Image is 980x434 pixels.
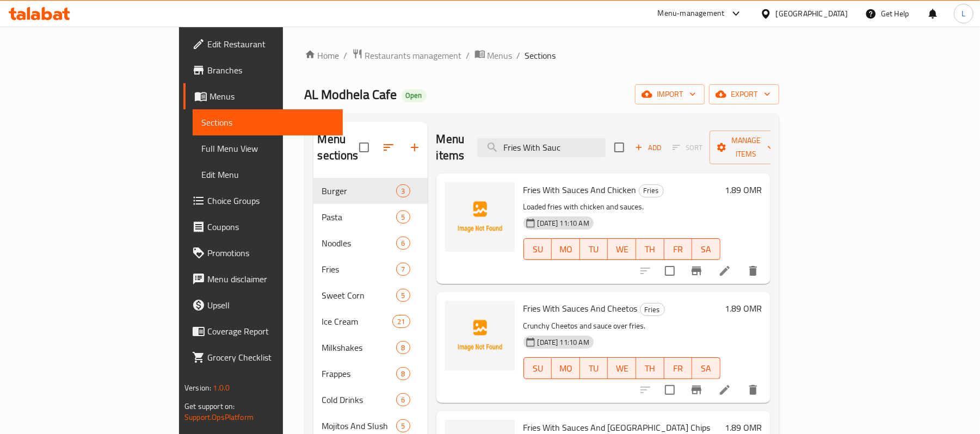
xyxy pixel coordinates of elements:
[313,361,428,387] div: Frappes8
[396,184,410,197] div: items
[344,49,348,62] li: /
[740,377,766,403] button: delete
[396,341,410,354] div: items
[644,88,696,101] span: import
[207,299,334,312] span: Upsell
[718,134,774,161] span: Manage items
[640,241,660,257] span: TH
[313,282,428,308] div: Sweet Corn5
[697,361,716,376] span: SA
[207,38,334,51] span: Edit Restaurant
[580,357,608,379] button: TU
[725,182,762,197] h6: 1.89 OMR
[313,178,428,204] div: Burger3
[718,383,731,396] a: Edit menu item
[396,210,410,224] div: items
[397,421,409,431] span: 5
[584,241,604,257] span: TU
[528,361,548,376] span: SU
[697,241,716,257] span: SA
[397,369,409,379] span: 8
[397,290,409,301] span: 5
[396,237,410,250] div: items
[552,238,580,260] button: MO
[658,379,681,401] span: Select to update
[207,246,334,259] span: Promotions
[322,263,397,276] span: Fries
[533,218,594,228] span: [DATE] 11:10 AM
[207,64,334,77] span: Branches
[322,210,397,224] div: Pasta
[556,361,576,376] span: MO
[392,315,410,328] div: items
[365,49,462,62] span: Restaurants management
[201,116,334,129] span: Sections
[209,90,334,103] span: Menus
[193,109,343,135] a: Sections
[375,134,402,160] span: Sort sections
[313,334,428,361] div: Milkshakes8
[740,258,766,284] button: delete
[396,289,410,302] div: items
[636,357,664,379] button: TH
[718,88,771,101] span: export
[397,186,409,196] span: 3
[352,48,462,63] a: Restaurants management
[665,139,710,156] span: Select section first
[201,142,334,155] span: Full Menu View
[523,200,720,214] p: Loaded fries with chicken and sauces.
[669,241,688,257] span: FR
[523,182,637,198] span: Fries With Sauces And Chicken
[322,341,397,354] span: Milkshakes
[396,263,410,276] div: items
[466,49,470,62] li: /
[183,83,343,109] a: Menus
[353,136,375,159] span: Select all sections
[313,256,428,282] div: Fries7
[322,315,393,328] span: Ice Cream
[313,387,428,413] div: Cold Drinks6
[445,182,515,252] img: Fries With Sauces And Chicken
[313,204,428,230] div: Pasta5
[183,318,343,344] a: Coverage Report
[322,237,397,250] span: Noodles
[183,292,343,318] a: Upsell
[183,344,343,370] a: Grocery Checklist
[322,184,397,197] span: Burger
[313,230,428,256] div: Noodles6
[669,361,688,376] span: FR
[322,393,397,406] span: Cold Drinks
[322,367,397,380] div: Frappes
[612,361,632,376] span: WE
[396,367,410,380] div: items
[640,361,660,376] span: TH
[183,57,343,83] a: Branches
[683,377,710,403] button: Branch-specific-item
[397,212,409,222] span: 5
[402,91,427,100] span: Open
[183,240,343,266] a: Promotions
[396,419,410,432] div: items
[961,8,965,20] span: L
[184,410,254,424] a: Support.OpsPlatform
[305,82,397,107] span: AL Modhela Cafe
[776,8,848,20] div: [GEOGRAPHIC_DATA]
[213,381,230,395] span: 1.0.0
[305,48,779,63] nav: breadcrumb
[207,272,334,286] span: Menu disclaimer
[639,184,663,197] span: Fries
[631,139,665,156] button: Add
[397,238,409,249] span: 6
[552,357,580,379] button: MO
[207,194,334,207] span: Choice Groups
[322,289,397,302] span: Sweet Corn
[683,258,710,284] button: Branch-specific-item
[183,31,343,57] a: Edit Restaurant
[533,337,594,348] span: [DATE] 11:10 AM
[523,319,720,333] p: Crunchy Cheetos and sauce over fries.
